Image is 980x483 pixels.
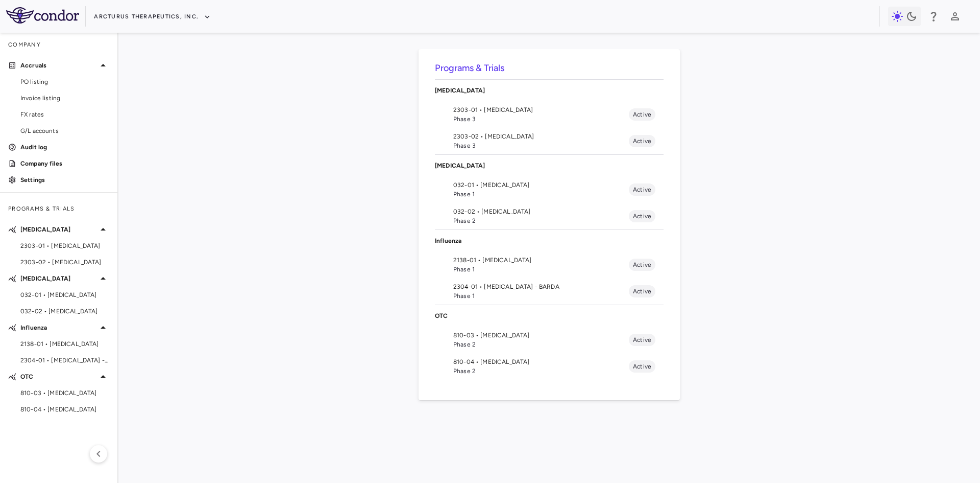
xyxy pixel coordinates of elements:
[453,291,629,301] span: Phase 1
[629,260,655,269] span: Active
[629,185,655,194] span: Active
[435,86,664,95] p: [MEDICAL_DATA]
[453,282,629,291] span: 2304-01 • [MEDICAL_DATA] - BARDA
[629,136,655,146] span: Active
[453,190,629,199] span: Phase 1
[435,278,664,305] li: 2304-01 • [MEDICAL_DATA] - BARDAPhase 1Active
[435,251,664,278] li: 2138-01 • [MEDICAL_DATA]Phase 1Active
[435,305,664,327] div: OTC
[435,80,664,101] div: [MEDICAL_DATA]
[20,307,109,316] span: 032-02 • [MEDICAL_DATA]
[629,335,655,344] span: Active
[453,331,629,340] span: 810-03 • [MEDICAL_DATA]
[20,405,109,414] span: 810-04 • [MEDICAL_DATA]
[453,216,629,225] span: Phase 2
[453,207,629,216] span: 032-02 • [MEDICAL_DATA]
[20,290,109,300] span: 032-01 • [MEDICAL_DATA]
[20,175,109,185] p: Settings
[435,61,664,75] h6: Programs & Trials
[453,256,629,265] span: 2138-01 • [MEDICAL_DATA]
[20,323,97,332] p: Influenza
[453,366,629,376] span: Phase 2
[20,258,109,267] span: 2303-02 • [MEDICAL_DATA]
[435,203,664,229] li: 032-02 • [MEDICAL_DATA]Phase 2Active
[629,212,655,221] span: Active
[435,353,664,380] li: 810-04 • [MEDICAL_DATA]Phase 2Active
[20,388,109,398] span: 810-03 • [MEDICAL_DATA]
[20,225,97,234] p: [MEDICAL_DATA]
[453,357,629,366] span: 810-04 • [MEDICAL_DATA]
[435,327,664,353] li: 810-03 • [MEDICAL_DATA]Phase 2Active
[20,356,109,365] span: 2304-01 • [MEDICAL_DATA] - BARDA
[435,101,664,128] li: 2303-01 • [MEDICAL_DATA]Phase 3Active
[20,94,109,103] span: Invoice listing
[20,339,109,349] span: 2138-01 • [MEDICAL_DATA]
[629,287,655,296] span: Active
[20,159,109,168] p: Company files
[629,362,655,371] span: Active
[453,114,629,124] span: Phase 3
[20,61,97,70] p: Accruals
[453,340,629,349] span: Phase 2
[435,236,664,245] p: Influenza
[20,110,109,119] span: FX rates
[435,128,664,154] li: 2303-02 • [MEDICAL_DATA]Phase 3Active
[435,311,664,320] p: OTC
[629,110,655,119] span: Active
[20,77,109,86] span: PO listing
[20,241,109,250] span: 2303-01 • [MEDICAL_DATA]
[453,180,629,190] span: 032-01 • [MEDICAL_DATA]
[435,155,664,176] div: [MEDICAL_DATA]
[453,105,629,114] span: 2303-01 • [MEDICAL_DATA]
[435,230,664,251] div: Influenza
[20,372,97,381] p: OTC
[20,126,109,135] span: G/L accounts
[94,9,211,25] button: Arcturus Therapeutics, Inc.
[20,143,109,152] p: Audit log
[20,274,97,283] p: [MEDICAL_DATA]
[453,141,629,150] span: Phase 3
[435,176,664,203] li: 032-01 • [MEDICAL_DATA]Phase 1Active
[453,265,629,274] span: Phase 1
[6,7,79,24] img: logo-full-BYUhSk78.svg
[435,161,664,170] p: [MEDICAL_DATA]
[453,132,629,141] span: 2303-02 • [MEDICAL_DATA]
